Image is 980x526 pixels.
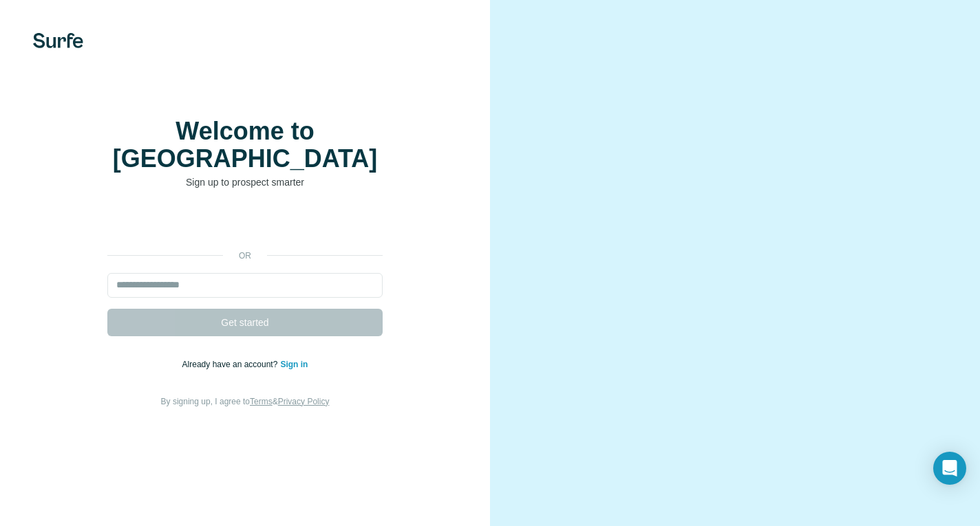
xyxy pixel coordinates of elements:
[107,175,383,189] p: Sign up to prospect smarter
[107,118,383,173] h1: Welcome to [GEOGRAPHIC_DATA]
[182,360,281,369] span: Already have an account?
[100,210,390,240] iframe: Sign in with Google Button
[223,250,267,262] p: or
[250,397,273,406] a: Terms
[933,452,966,485] div: Open Intercom Messenger
[278,397,330,406] a: Privacy Policy
[33,33,83,48] img: Surfe's logo
[161,397,330,406] span: By signing up, I agree to &
[280,360,308,369] a: Sign in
